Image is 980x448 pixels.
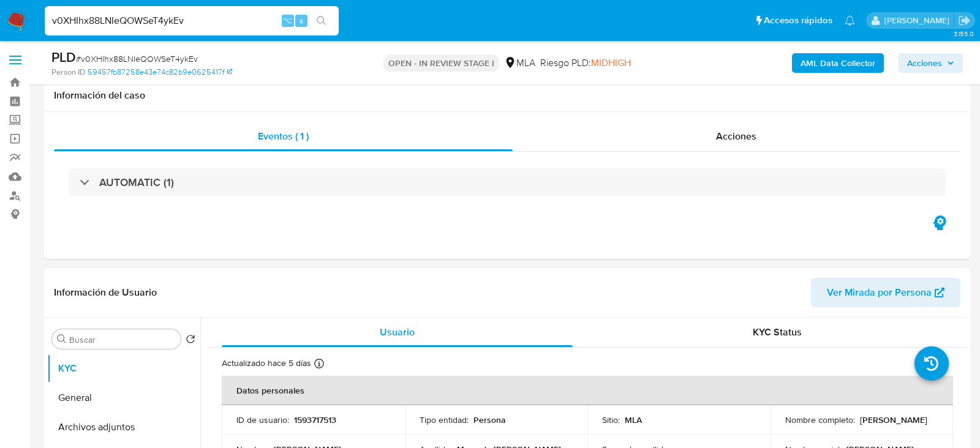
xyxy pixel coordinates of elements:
div: MLA [504,56,535,70]
p: Persona [473,414,506,425]
span: # v0XHIhx88LNIeQOWSeT4ykEv [76,53,198,65]
button: Archivos adjuntos [47,413,200,442]
span: Acciones [907,53,942,73]
a: Salir [958,14,971,27]
button: General [47,383,200,413]
input: Buscar [69,334,176,345]
button: Acciones [899,53,963,73]
h1: Información del caso [54,89,960,102]
input: Buscar usuario o caso... [45,13,339,29]
button: Buscar [57,334,67,344]
h3: AUTOMATIC (1) [99,176,174,189]
button: Volver al orden por defecto [186,334,195,348]
p: lourdes.morinigo@mercadolibre.com [884,15,954,26]
b: AML Data Collector [801,53,875,73]
h1: Información de Usuario [54,286,157,299]
span: s [300,15,303,26]
b: Person ID [51,67,85,78]
span: Acciones [716,129,756,143]
span: ⌥ [283,15,292,26]
b: PLD [51,47,76,67]
span: Eventos ( 1 ) [258,129,309,143]
p: ID de usuario : [236,414,289,425]
span: Usuario [380,325,415,339]
span: Ver Mirada por Persona [827,278,932,307]
p: [PERSON_NAME] [860,414,927,425]
button: AML Data Collector [792,53,884,73]
span: Accesos rápidos [764,14,832,27]
span: MIDHIGH [591,56,631,70]
a: 59457fb87258e43e74c82b9e0625417f [88,67,232,78]
a: Notificaciones [845,15,855,26]
button: search-icon [309,12,334,29]
p: Actualizado hace 5 días [222,357,311,369]
p: Tipo entidad : [420,414,469,425]
p: Nombre completo : [785,414,855,425]
p: MLA [625,414,642,425]
th: Datos personales [222,376,953,405]
p: Sitio : [602,414,620,425]
span: KYC Status [753,325,802,339]
button: Ver Mirada por Persona [811,278,960,307]
p: OPEN - IN REVIEW STAGE I [383,54,499,72]
span: Riesgo PLD: [540,56,631,70]
button: KYC [47,354,200,383]
div: AUTOMATIC (1) [69,168,946,196]
p: 1593717513 [294,414,336,425]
